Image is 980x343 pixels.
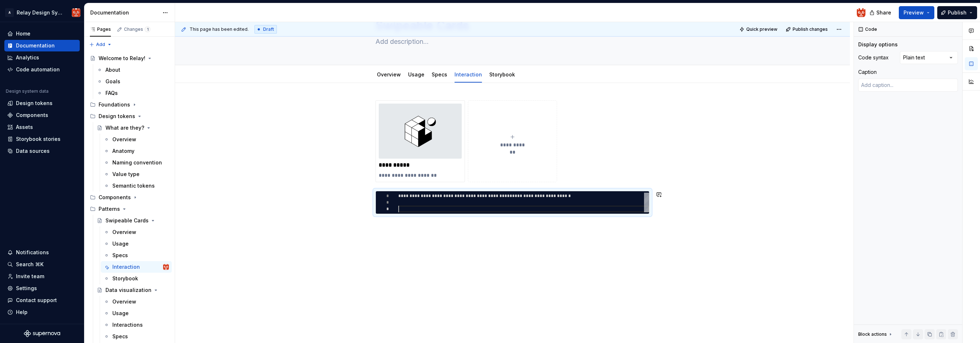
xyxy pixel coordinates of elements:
div: Components [87,192,172,203]
div: Specs [112,333,128,340]
span: This page has been edited. [190,26,249,32]
div: Overview [112,136,136,143]
span: Preview [904,9,924,16]
button: Search ⌘K [4,259,80,270]
span: Add [96,42,105,47]
a: Specs [101,250,172,261]
a: Storybook stories [4,133,80,145]
div: Interactions [112,321,143,329]
div: Documentation [90,9,159,16]
a: Invite team [4,271,80,282]
a: Settings [4,283,80,294]
a: Assets [4,121,80,133]
div: Patterns [99,205,120,213]
a: InteractionHeath [101,261,172,273]
div: Block actions [858,331,887,337]
div: What are they? [105,124,144,131]
div: Foundations [87,99,172,110]
div: Overview [112,298,136,305]
a: Naming convention [101,157,172,168]
img: Heath [72,8,80,17]
a: Design tokens [4,97,80,109]
a: Interactions [101,319,172,331]
div: Specs [429,67,450,82]
button: Contact support [4,294,80,306]
div: Code syntax [858,54,889,61]
a: Storybook [489,71,515,78]
a: Overview [101,134,172,145]
div: About [105,66,120,74]
div: Components [99,194,131,201]
a: What are they? [94,122,172,134]
img: 79a54107-5d58-4fee-b264-0955302a2898.jpg [379,104,462,159]
div: Block actions [858,329,893,339]
div: Specs [112,252,128,259]
div: Relay Design System [17,9,63,16]
a: Overview [377,71,401,78]
a: Code automation [4,64,80,75]
div: Overview [374,67,404,82]
div: Anatomy [112,147,134,155]
button: Publish [937,6,977,19]
div: Notifications [16,249,49,256]
button: Share [866,6,896,19]
a: Home [4,28,80,39]
span: Draft [263,26,274,32]
button: Publish changes [784,24,831,34]
div: Naming convention [112,159,162,166]
div: Usage [112,310,129,317]
div: Documentation [16,42,55,49]
div: Storybook stories [16,135,61,143]
a: Overview [101,296,172,308]
div: Contact support [16,297,57,304]
div: Design system data [6,88,49,94]
button: ARelay Design SystemHeath [1,5,83,20]
div: Components [16,112,48,119]
a: Anatomy [101,145,172,157]
button: Add [87,39,114,50]
div: Settings [16,285,37,292]
a: Data visualization [94,284,172,296]
div: Storybook [112,275,138,282]
a: Documentation [4,40,80,51]
span: 1 [145,26,150,32]
img: Heath [857,8,865,17]
div: Pages [90,26,111,32]
div: Swipeable Cards [105,217,149,224]
a: Storybook [101,273,172,284]
span: Share [876,9,891,16]
a: Swipeable Cards [94,215,172,226]
svg: Supernova Logo [24,330,60,337]
div: Usage [405,67,427,82]
button: Quick preview [737,24,781,34]
div: Data visualization [105,286,151,294]
a: Specs [101,331,172,342]
div: Analytics [16,54,39,61]
a: Usage [408,71,424,78]
div: Interaction [452,67,485,82]
div: Design tokens [87,110,172,122]
div: Interaction [112,263,140,271]
a: Usage [101,308,172,319]
a: Analytics [4,52,80,63]
div: Patterns [87,203,172,215]
div: Value type [112,171,140,178]
span: Quick preview [746,26,777,32]
a: Goals [94,76,172,87]
div: Code automation [16,66,60,73]
button: Help [4,306,80,318]
a: Specs [432,71,447,78]
div: Foundations [99,101,130,108]
img: Heath [163,264,169,270]
div: Storybook [486,67,518,82]
a: Usage [101,238,172,250]
a: Interaction [454,71,482,78]
a: Overview [101,226,172,238]
div: Display options [858,41,898,48]
a: About [94,64,172,76]
div: Assets [16,124,33,131]
div: Home [16,30,30,37]
div: Invite team [16,273,44,280]
div: Changes [124,26,150,32]
span: Publish [948,9,967,16]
